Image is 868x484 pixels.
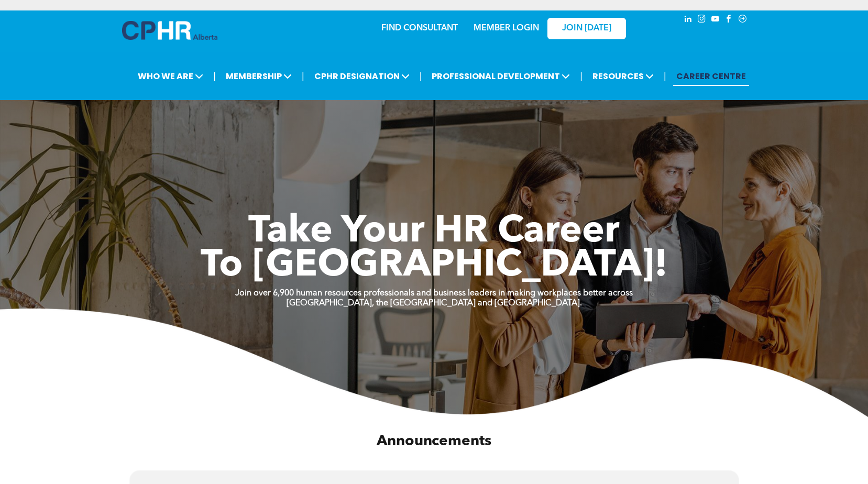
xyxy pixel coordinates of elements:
span: JOIN [DATE] [562,24,611,34]
span: To [GEOGRAPHIC_DATA]! [201,247,668,285]
li: | [664,65,666,87]
a: JOIN [DATE] [547,18,626,39]
span: PROFESSIONAL DEVELOPMENT [428,67,573,86]
span: CPHR DESIGNATION [311,67,413,86]
li: | [580,65,583,87]
img: A blue and white logo for cp alberta [122,21,217,40]
a: youtube [710,13,721,27]
a: FIND CONSULTANT [381,24,458,32]
a: MEMBER LOGIN [474,24,539,32]
span: Announcements [377,434,491,449]
a: Social network [737,13,749,27]
a: linkedin [683,13,694,27]
a: CAREER CENTRE [673,67,749,86]
a: instagram [696,13,708,27]
span: WHO WE ARE [135,67,206,86]
strong: Join over 6,900 human resources professionals and business leaders in making workplaces better ac... [235,289,633,298]
strong: [GEOGRAPHIC_DATA], the [GEOGRAPHIC_DATA] and [GEOGRAPHIC_DATA]. [287,299,582,307]
span: MEMBERSHIP [223,67,295,86]
li: | [302,65,304,87]
span: Take Your HR Career [248,213,620,251]
li: | [213,65,216,87]
a: facebook [723,13,735,27]
span: RESOURCES [589,67,657,86]
li: | [420,65,422,87]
